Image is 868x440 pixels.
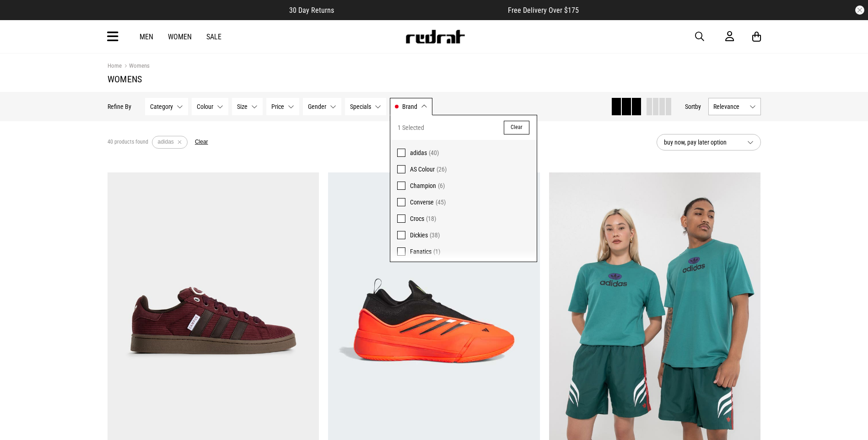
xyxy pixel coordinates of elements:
button: Size [232,98,263,115]
button: Price [266,98,299,115]
img: Redrat logo [405,30,465,43]
span: buy now, pay later option [664,137,740,148]
button: Category [145,98,188,115]
span: Free Delivery Over $175 [508,6,579,15]
button: Colour [192,98,228,115]
span: 1 Selected [398,122,424,133]
button: buy now, pay later option [657,134,761,150]
button: Remove filter [174,136,185,149]
span: Specials [350,103,371,110]
span: adidas [158,139,174,145]
span: by [695,103,701,110]
button: Open LiveChat chat widget [7,4,35,31]
button: Relevance [708,98,761,115]
span: 30 Day Returns [289,6,334,15]
p: Refine By [108,103,131,110]
button: Specials [345,98,386,115]
span: Size [237,103,248,110]
span: Fanatics [410,248,431,255]
button: Brand [390,98,432,115]
h1: Womens [108,74,761,85]
a: Home [108,62,122,69]
span: Colour [197,103,213,110]
span: (1) [433,248,440,255]
span: Relevance [713,103,746,110]
span: adidas [410,149,427,156]
span: Gender [308,103,326,110]
a: Sale [206,32,221,41]
span: 40 products found [108,139,148,146]
iframe: Customer reviews powered by Trustpilot [352,5,490,15]
span: Price [271,103,284,110]
span: Converse [410,199,434,206]
span: (45) [436,199,446,206]
span: (38) [430,231,440,239]
span: (26) [437,166,447,173]
button: Gender [303,98,341,115]
button: Clear [504,121,529,134]
span: AS Colour [410,166,435,173]
div: Brand [390,115,537,262]
span: Category [150,103,173,110]
span: (18) [426,215,436,222]
span: Dickies [410,231,428,239]
a: Men [140,32,153,41]
button: Sortby [685,101,701,112]
span: (40) [429,149,439,156]
span: Champion [410,182,436,189]
a: Women [168,32,192,41]
a: Womens [122,62,150,71]
span: (6) [438,182,445,189]
span: Crocs [410,215,424,222]
button: Clear [195,139,208,146]
span: Brand [402,103,417,110]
